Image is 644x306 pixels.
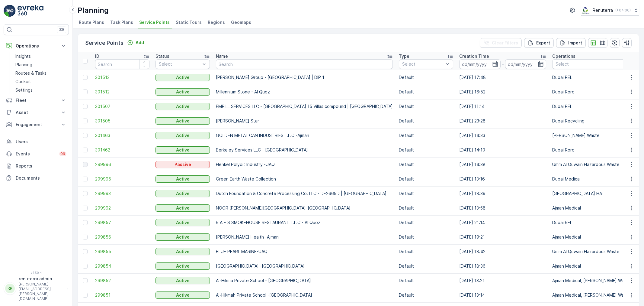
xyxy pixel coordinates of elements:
[83,162,88,167] div: Toggle Row Selected
[456,85,549,99] td: [DATE] 16:52
[16,43,57,49] p: Operations
[456,186,549,201] td: [DATE] 18:39
[231,19,251,25] span: Geomaps
[95,278,149,284] a: 299852
[95,118,149,124] span: 301505
[4,119,69,131] button: Engagement
[15,53,31,59] p: Insights
[208,19,225,25] span: Regions
[552,89,631,95] p: Dubai Roro
[95,220,149,226] a: 299857
[456,172,549,186] td: [DATE] 13:16
[399,118,453,124] p: Default
[399,103,453,109] p: Default
[216,147,393,153] p: Berkeley Services LLC - [GEOGRAPHIC_DATA]
[83,220,88,225] div: Toggle Row Selected
[95,263,149,269] a: 299854
[15,70,46,76] p: Routes & Tasks
[216,59,393,69] input: Search
[176,263,190,269] p: Active
[556,61,621,67] p: Select
[399,53,409,59] p: Type
[83,133,88,138] div: Toggle Row Selected
[216,118,393,124] p: [PERSON_NAME] Star
[4,136,69,148] a: Users
[552,147,631,153] p: Dubai Roro
[19,282,64,301] p: [PERSON_NAME][EMAIL_ADDRESS][PERSON_NAME][DOMAIN_NAME]
[456,157,549,172] td: [DATE] 14:38
[95,249,149,255] span: 299855
[176,74,190,80] p: Active
[176,249,190,255] p: Active
[4,276,69,301] button: RRrenuterra.admin[PERSON_NAME][EMAIL_ADDRESS][PERSON_NAME][DOMAIN_NAME]
[95,205,149,211] span: 299992
[399,190,453,197] p: Default
[552,161,631,168] p: Umm Al Quwain Hazardous Waste
[216,74,393,80] p: [PERSON_NAME] Group - [GEOGRAPHIC_DATA] | DIP 1
[13,77,69,86] a: Cockpit
[83,278,88,283] div: Toggle Row Selected
[155,248,210,255] button: Active
[176,89,190,95] p: Active
[155,53,169,59] p: Status
[4,5,16,17] img: logo
[399,89,453,95] p: Default
[581,5,639,16] button: Renuterra(+04:00)
[95,59,149,69] input: Search
[95,234,149,240] a: 299856
[399,74,453,80] p: Default
[456,143,549,157] td: [DATE] 14:10
[456,273,549,288] td: [DATE] 13:21
[155,291,210,299] button: Active
[85,39,123,47] p: Service Points
[95,103,149,109] a: 301507
[155,88,210,96] button: Active
[176,132,190,138] p: Active
[155,74,210,81] button: Active
[155,277,210,284] button: Active
[459,59,501,69] input: dd/mm/yyyy
[552,74,631,80] p: Dubai REL
[399,132,453,138] p: Default
[155,117,210,125] button: Active
[95,292,149,298] a: 299851
[456,99,549,114] td: [DATE] 11:14
[60,151,65,156] p: 99
[95,190,149,197] a: 299993
[95,161,149,168] span: 299996
[83,90,88,94] div: Toggle Row Selected
[155,190,210,197] button: Active
[175,161,191,168] p: Passive
[95,176,149,182] span: 299995
[16,122,57,128] p: Engagement
[176,103,190,109] p: Active
[216,205,393,211] p: NOOR [PERSON_NAME][GEOGRAPHIC_DATA]-[GEOGRAPHIC_DATA]
[176,278,190,284] p: Active
[95,147,149,153] a: 301462
[456,70,549,85] td: [DATE] 17:48
[78,5,109,15] p: Planning
[19,276,64,282] p: renuterra.admin
[216,278,393,284] p: Al-Hikma Private School - [GEOGRAPHIC_DATA]
[581,7,590,14] img: Screenshot_2024-07-26_at_13.33.01.png
[176,234,190,240] p: Active
[524,38,554,48] button: Export
[176,147,190,153] p: Active
[552,220,631,226] p: Dubai REL
[155,262,210,270] button: Active
[16,151,56,157] p: Events
[4,160,69,172] a: Reports
[155,175,210,183] button: Active
[456,114,549,128] td: [DATE] 23:28
[83,235,88,239] div: Toggle Row Selected
[15,87,33,93] p: Settings
[16,97,57,103] p: Fleet
[155,132,210,139] button: Active
[216,234,393,240] p: [PERSON_NAME] Health -Ajman
[15,79,31,85] p: Cockpit
[155,219,210,226] button: Active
